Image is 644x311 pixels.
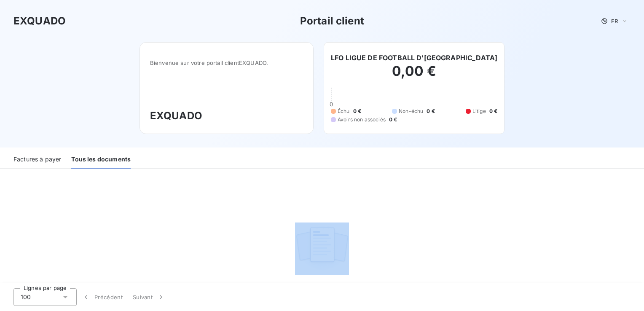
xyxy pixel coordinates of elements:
[13,13,66,29] h3: EXQUADO
[427,107,435,115] span: 0 €
[150,108,303,123] h3: EXQUADO
[331,63,497,88] h2: 0,00 €
[472,107,486,115] span: Litige
[331,53,497,63] h6: LFO LIGUE DE FOOTBALL D'[GEOGRAPHIC_DATA]
[77,288,128,306] button: Précédent
[611,18,618,24] span: FR
[353,107,361,115] span: 0 €
[150,59,303,66] span: Bienvenue sur votre portail client EXQUADO .
[399,107,423,115] span: Non-échu
[71,151,131,169] div: Tous les documents
[300,13,364,29] h3: Portail client
[21,293,31,301] span: 100
[338,107,350,115] span: Échu
[13,151,61,169] div: Factures à payer
[389,116,397,123] span: 0 €
[295,223,349,275] img: empty state
[128,288,170,306] button: Suivant
[330,101,333,107] span: 0
[338,116,386,123] span: Avoirs non associés
[489,107,497,115] span: 0 €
